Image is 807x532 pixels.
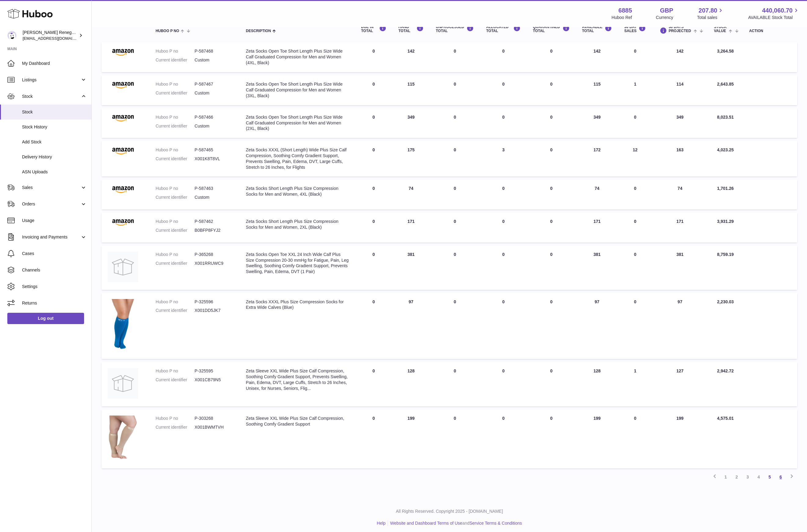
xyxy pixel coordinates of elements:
td: 0 [430,108,480,138]
span: 30 DAYS PROJECTED [669,25,692,33]
a: 3 [742,471,753,482]
td: 0 [618,212,652,242]
span: 4,023.25 [717,147,734,152]
span: Orders [22,201,80,207]
td: 0 [618,293,652,359]
td: 12 [618,141,652,176]
td: 381 [652,246,708,290]
span: Listings [22,77,80,83]
div: Zeta Socks Open Toe XXL 24 Inch Wide Calf Plus Size Compression 20-30 mmHg for Fatigue, Pain, Leg... [246,252,349,275]
strong: 6885 [618,6,632,15]
td: 0 [618,42,652,72]
dt: Huboo P no [156,48,195,54]
td: 0 [618,179,652,209]
div: Action [749,29,791,33]
td: 97 [392,293,430,359]
span: Settings [22,284,87,290]
span: Huboo P no [156,29,179,33]
dt: Current identifier [156,377,195,383]
dd: P-365268 [195,252,234,257]
span: Stock [22,109,87,115]
dt: Huboo P no [156,368,195,374]
td: 0 [355,362,392,406]
span: Invoicing and Payments [22,234,80,240]
span: 207.80 [698,6,717,15]
a: 6 [775,471,786,482]
dd: P-587462 [195,219,234,224]
dt: Huboo P no [156,81,195,87]
td: 171 [576,212,618,242]
td: 0 [430,409,480,468]
dd: P-587467 [195,81,234,87]
div: Zeta Socks Open Toe Short Length Plus Size Wide Calf Graduated Compression for Men and Women (4XL... [246,48,349,66]
td: 0 [430,42,480,72]
span: 0 [550,252,553,257]
td: 0 [355,42,392,72]
li: and [388,520,522,526]
td: 175 [392,141,430,176]
td: 0 [480,42,527,72]
div: Domain: [DOMAIN_NAME] [16,16,67,21]
dt: Huboo P no [156,219,195,224]
td: 171 [652,212,708,242]
td: 1 [618,75,652,105]
td: 171 [392,212,430,242]
td: 0 [480,212,527,242]
dd: X001K8T8VL [195,156,234,162]
dd: X001BWMTVH [195,424,234,430]
td: 0 [618,108,652,138]
dd: P-303268 [195,416,234,421]
td: 0 [618,409,652,468]
dt: Current identifier [156,194,195,200]
td: 199 [576,409,618,468]
td: 3 [480,141,527,176]
dt: Huboo P no [156,147,195,153]
td: 128 [392,362,430,406]
div: Zeta Socks Open Toe Short Length Plus Size Wide Calf Graduated Compression for Men and Women (2XL... [246,114,349,132]
div: Huboo Ref [612,15,632,20]
dt: Current identifier [156,123,195,129]
td: 163 [652,141,708,176]
img: product image [108,368,138,399]
img: product image [108,114,138,122]
td: 0 [355,108,392,138]
dd: P-325595 [195,368,234,374]
span: Total sales [697,15,724,20]
span: 0 [550,416,553,421]
span: 3,264.58 [717,49,734,54]
td: 199 [392,409,430,468]
td: 199 [652,409,708,468]
dd: P-587468 [195,48,234,54]
img: product image [108,147,138,154]
td: 0 [355,246,392,290]
div: Zeta Sleeve XXL Wide Plus Size Calf Compression, Soothing Comfy Gradient Support [246,416,349,427]
dd: B0BFP8FYJ2 [195,227,234,233]
span: Stock [22,94,80,99]
div: 30 DAY SALES [624,25,646,33]
div: Keywords by Traffic [68,36,103,40]
span: 1,701.26 [717,186,734,191]
td: 0 [618,246,652,290]
dt: Current identifier [156,156,195,162]
span: 2,643.85 [717,82,734,87]
span: Usage [22,218,87,224]
td: 142 [392,42,430,72]
dd: P-587465 [195,147,234,153]
td: 0 [430,293,480,359]
td: 97 [576,293,618,359]
td: 115 [392,75,430,105]
span: 4,575.01 [717,416,734,421]
td: 0 [355,179,392,209]
dt: Huboo P no [156,416,195,421]
td: 0 [480,179,527,209]
dd: P-587463 [195,186,234,191]
span: Stock History [22,124,87,130]
p: All Rights Reserved. Copyright 2025 - [DOMAIN_NAME] [97,508,802,514]
span: 2,230.03 [717,299,734,304]
td: 74 [392,179,430,209]
td: 0 [480,75,527,105]
span: 0 [550,219,553,224]
span: Delivery History [22,154,87,160]
div: ALLOCATED Total [486,25,521,33]
img: website_grey.svg [10,16,15,21]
